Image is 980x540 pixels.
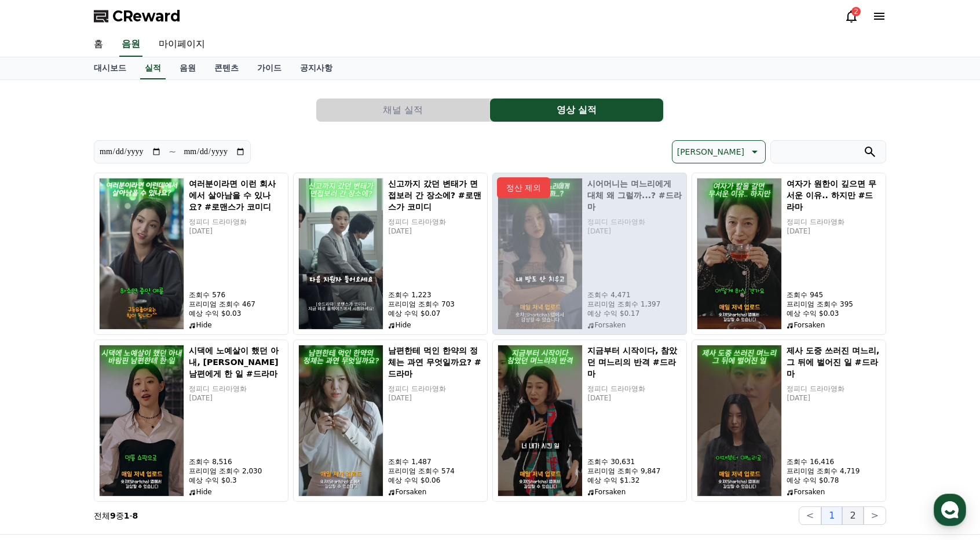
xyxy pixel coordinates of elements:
button: 여러분이라면 이런 회사에서 살아남을 수 있나요? #로맨스가 코미디 여러분이라면 이런 회사에서 살아남을 수 있나요? #로맨스가 코미디 정피디 드라마영화 [DATE] 조회수 57... [94,173,288,335]
button: 1 [821,506,842,525]
p: [DATE] [787,227,881,236]
img: 여러분이라면 이런 회사에서 살아남을 수 있나요? #로맨스가 코미디 [99,178,184,330]
a: 대화 [76,367,149,396]
img: 신고까지 갔던 변태가 면접보러 간 장소에? #로맨스가 코미디 [298,178,383,330]
h5: 신고까지 갔던 변태가 면접보러 간 장소에? #로맨스가 코미디 [388,178,482,213]
a: 마이페이지 [149,32,214,57]
button: 시댁에 노예살이 했던 아내, 바람핀 남편에게 한 일 #드라마 시댁에 노예살이 했던 아내, [PERSON_NAME] 남편에게 한 일 #드라마 정피디 드라마영화 [DATE] 조회... [94,340,288,502]
p: 정피디 드라마영화 [587,384,682,393]
p: 프리미엄 조회수 395 [787,300,881,309]
h5: 남편한테 먹인 한약의 정체는 과연 무엇일까요? #드라마 [388,345,482,380]
a: 홈 [3,367,76,396]
p: Forsaken [787,320,881,330]
span: CReward [112,7,181,25]
p: [DATE] [787,393,881,403]
p: Forsaken [587,487,682,497]
p: Hide [189,487,283,497]
a: 공지사항 [291,57,342,79]
h5: 여자가 원한이 깊으면 무서운 이유.. 하지만 #드라마 [787,178,881,213]
p: [PERSON_NAME] [677,144,744,160]
a: 음원 [119,32,142,57]
a: 콘텐츠 [205,57,248,79]
p: 조회수 1,487 [388,457,482,466]
p: Hide [189,320,283,330]
p: 예상 수익 $1.32 [587,476,682,485]
a: 실적 [140,57,166,79]
p: 정피디 드라마영화 [787,217,881,227]
p: 예상 수익 $0.03 [189,309,283,318]
p: 프리미엄 조회수 9,847 [587,466,682,476]
p: 전체 중 - [94,510,138,521]
p: [DATE] [587,393,682,403]
button: 지금부터 시작이다, 참았던 며느리의 반격 #드라마 지금부터 시작이다, 참았던 며느리의 반격 #드라마 정피디 드라마영화 [DATE] 조회수 30,631 프리미엄 조회수 9,84... [492,340,687,502]
p: 정피디 드라마영화 [388,217,482,227]
img: 지금부터 시작이다, 참았던 며느리의 반격 #드라마 [498,345,583,497]
button: 제사 도중 쓰러진 며느리, 그 뒤에 벌어진 일 #드라마 제사 도중 쓰러진 며느리, 그 뒤에 벌어진 일 #드라마 정피디 드라마영화 [DATE] 조회수 16,416 프리미엄 조회... [692,340,886,502]
strong: 1 [124,511,130,520]
p: Forsaken [787,487,881,497]
p: Forsaken [388,487,482,497]
p: [DATE] [388,227,482,236]
div: 2 [851,7,861,16]
a: 영상 실적 [490,98,664,122]
p: 정산 제외 [497,177,550,198]
p: 프리미엄 조회수 703 [388,300,482,309]
p: 조회수 1,223 [388,290,482,300]
button: [PERSON_NAME] [672,140,766,163]
button: 2 [842,506,863,525]
strong: 8 [133,511,138,520]
img: 시댁에 노예살이 했던 아내, 바람핀 남편에게 한 일 #드라마 [99,345,184,497]
p: [DATE] [189,393,283,403]
p: 예상 수익 $0.03 [787,309,881,318]
p: 예상 수익 $0.78 [787,476,881,485]
p: 조회수 945 [787,290,881,300]
img: 남편한테 먹인 한약의 정체는 과연 무엇일까요? #드라마 [298,345,383,497]
p: 조회수 16,416 [787,457,881,466]
a: 음원 [170,57,205,79]
button: 여자가 원한이 깊으면 무서운 이유.. 하지만 #드라마 여자가 원한이 깊으면 무서운 이유.. 하지만 #드라마 정피디 드라마영화 [DATE] 조회수 945 프리미엄 조회수 395... [692,173,886,335]
button: 남편한테 먹인 한약의 정체는 과연 무엇일까요? #드라마 남편한테 먹인 한약의 정체는 과연 무엇일까요? #드라마 정피디 드라마영화 [DATE] 조회수 1,487 프리미엄 조회수... [293,340,488,502]
p: 프리미엄 조회수 4,719 [787,466,881,476]
a: CReward [94,7,181,25]
p: 프리미엄 조회수 467 [189,300,283,309]
p: 예상 수익 $0.07 [388,309,482,318]
h5: 지금부터 시작이다, 참았던 며느리의 반격 #드라마 [587,345,682,380]
a: 가이드 [248,57,291,79]
a: 2 [844,9,858,23]
button: 신고까지 갔던 변태가 면접보러 간 장소에? #로맨스가 코미디 신고까지 갔던 변태가 면접보러 간 장소에? #로맨스가 코미디 정피디 드라마영화 [DATE] 조회수 1,223 프리... [293,173,488,335]
span: 설정 [179,385,193,394]
p: 예상 수익 $0.3 [189,476,283,485]
button: 영상 실적 [490,98,663,122]
p: 정피디 드라마영화 [189,384,283,393]
button: 채널 실적 [316,98,489,122]
p: 예상 수익 $0.06 [388,476,482,485]
button: < [799,506,821,525]
button: > [864,506,886,525]
span: 대화 [106,385,120,395]
a: 대시보드 [85,57,136,79]
p: 정피디 드라마영화 [388,384,482,393]
p: 정피디 드라마영화 [787,384,881,393]
a: 채널 실적 [316,98,490,122]
h5: 여러분이라면 이런 회사에서 살아남을 수 있나요? #로맨스가 코미디 [189,178,283,213]
p: [DATE] [388,393,482,403]
strong: 9 [110,511,116,520]
p: ~ [169,145,176,159]
a: 설정 [149,367,222,396]
p: 조회수 8,516 [189,457,283,466]
p: 프리미엄 조회수 2,030 [189,466,283,476]
h5: 시댁에 노예살이 했던 아내, [PERSON_NAME] 남편에게 한 일 #드라마 [189,345,283,380]
p: Hide [388,320,482,330]
span: 홈 [36,385,43,394]
h5: 제사 도중 쓰러진 며느리, 그 뒤에 벌어진 일 #드라마 [787,345,881,380]
img: 여자가 원한이 깊으면 무서운 이유.. 하지만 #드라마 [697,178,782,330]
p: 프리미엄 조회수 574 [388,466,482,476]
p: 조회수 576 [189,290,283,300]
p: 조회수 30,631 [587,457,682,466]
img: 제사 도중 쓰러진 며느리, 그 뒤에 벌어진 일 #드라마 [697,345,782,497]
p: [DATE] [189,227,283,236]
a: 홈 [85,32,112,57]
p: 정피디 드라마영화 [189,217,283,227]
